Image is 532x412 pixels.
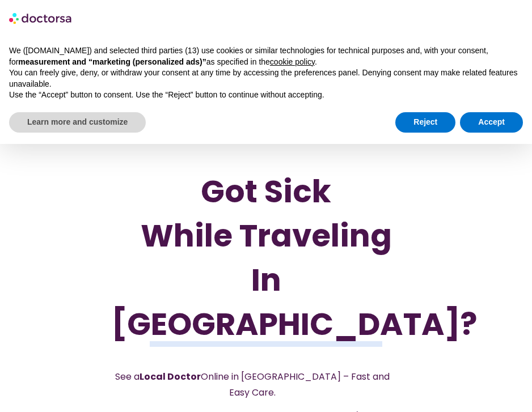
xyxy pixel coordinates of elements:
[111,169,421,346] h1: Got Sick While Traveling In [GEOGRAPHIC_DATA]?
[270,57,315,66] a: cookie policy
[9,67,523,90] p: You can freely give, deny, or withdraw your consent at any time by accessing the preferences pane...
[9,112,146,133] button: Learn more and customize
[18,57,206,66] strong: measurement and “marketing (personalized ads)”
[140,370,201,383] strong: Local Doctor
[9,9,73,27] img: logo
[115,370,390,399] span: See a Online in [GEOGRAPHIC_DATA] – Fast and Easy Care.
[460,112,523,133] button: Accept
[9,90,523,101] p: Use the “Accept” button to consent. Use the “Reject” button to continue without accepting.
[9,45,523,67] p: We ([DOMAIN_NAME]) and selected third parties (13) use cookies or similar technologies for techni...
[395,112,455,133] button: Reject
